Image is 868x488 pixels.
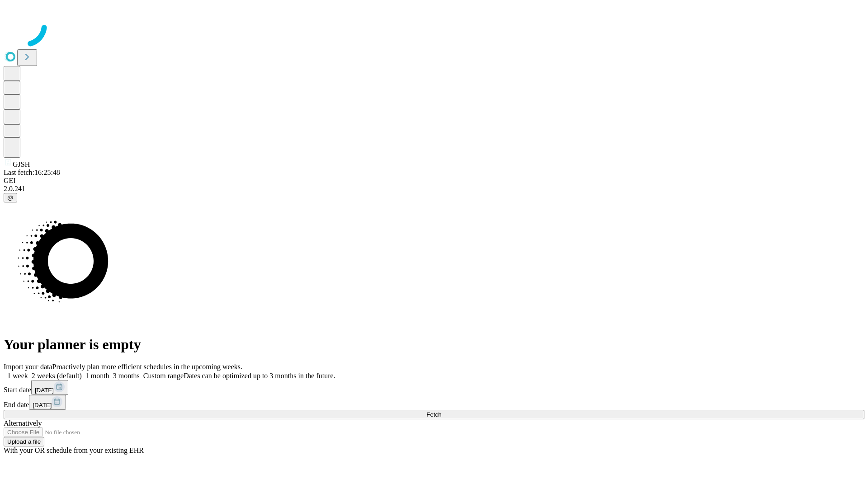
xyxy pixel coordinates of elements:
[426,411,441,418] span: Fetch
[4,395,864,410] div: End date
[4,193,17,202] button: @
[13,160,30,168] span: GJSH
[31,380,68,395] button: [DATE]
[4,363,52,371] span: Import your data
[4,177,864,185] div: GEI
[85,372,109,380] span: 1 month
[113,372,140,380] span: 3 months
[4,437,44,446] button: Upload a file
[4,169,60,176] span: Last fetch: 16:25:48
[4,419,42,427] span: Alternatively
[4,185,864,193] div: 2.0.241
[33,402,52,408] span: [DATE]
[143,372,184,380] span: Custom range
[7,194,14,201] span: @
[184,372,335,380] span: Dates can be optimized up to 3 months in the future.
[4,410,864,419] button: Fetch
[29,395,66,410] button: [DATE]
[7,372,28,380] span: 1 week
[4,336,864,353] h1: Your planner is empty
[4,446,144,454] span: With your OR schedule from your existing EHR
[32,372,82,380] span: 2 weeks (default)
[35,387,54,394] span: [DATE]
[52,363,242,371] span: Proactively plan more efficient schedules in the upcoming weeks.
[4,380,864,395] div: Start date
